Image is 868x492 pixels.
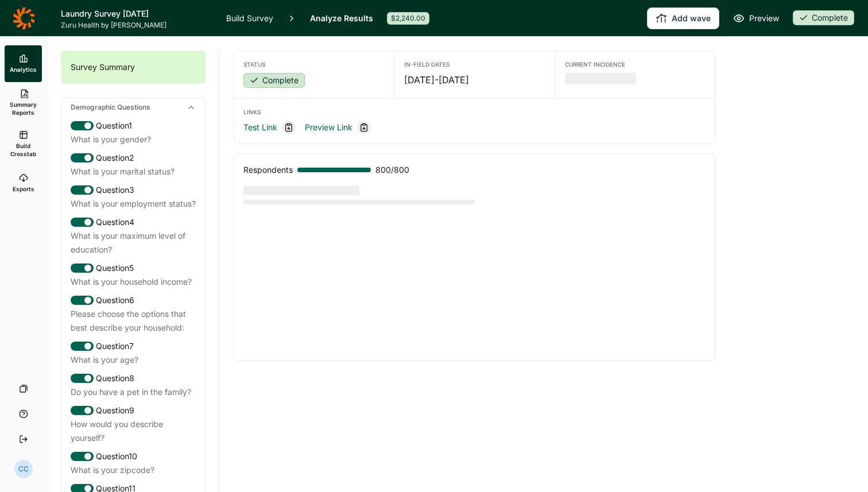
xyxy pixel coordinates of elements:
div: Demographic Questions [61,98,205,117]
div: Question 9 [71,404,196,417]
div: What is your marital status? [71,165,196,179]
div: Question 1 [71,119,196,133]
div: Question 3 [71,183,196,197]
div: What is your household income? [71,275,196,289]
a: Exports [5,165,42,202]
button: Complete [793,10,854,26]
div: Question 6 [71,293,196,307]
div: What is your employment status? [71,197,196,211]
div: In-Field Dates [404,60,545,68]
div: Question 4 [71,215,196,229]
a: Build Crosstab [5,123,42,165]
div: Links [243,108,706,116]
a: Analytics [5,45,42,82]
span: 800 / 800 [375,163,409,177]
button: Complete [243,73,305,89]
div: Question 8 [71,371,196,385]
div: Current Incidence [565,60,706,68]
div: Please choose the options that best describe your household: [71,307,196,335]
div: Do you have a pet in the family? [71,385,196,399]
div: What is your age? [71,353,196,367]
button: Add wave [647,7,719,29]
a: Preview [733,11,779,25]
div: What is your gender? [71,133,196,146]
div: Complete [793,10,854,25]
div: Survey Summary [61,51,205,83]
div: How would you describe yourself? [71,417,196,445]
span: Zuru Health by [PERSON_NAME] [61,21,212,30]
span: Preview [749,11,779,25]
div: Status [243,60,385,68]
span: Analytics [10,65,37,73]
div: $2,240.00 [387,12,429,25]
div: [DATE] - [DATE] [404,73,545,87]
div: CC [14,460,33,478]
div: Question 10 [71,450,196,463]
div: Question 2 [71,151,196,165]
a: Test Link [243,121,277,134]
div: Copy link [282,121,296,134]
span: Summary Reports [9,100,37,117]
div: Copy link [357,121,371,134]
div: What is your maximum level of education? [71,229,196,257]
div: Question 5 [71,261,196,275]
a: Summary Reports [5,82,42,123]
div: Respondents [243,163,293,177]
div: Complete [243,73,305,88]
div: Question 7 [71,339,196,353]
a: Preview Link [305,121,352,134]
div: What is your zipcode? [71,463,196,477]
h1: Laundry Survey [DATE] [61,7,212,21]
span: Exports [13,185,34,193]
span: Build Crosstab [9,142,37,158]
